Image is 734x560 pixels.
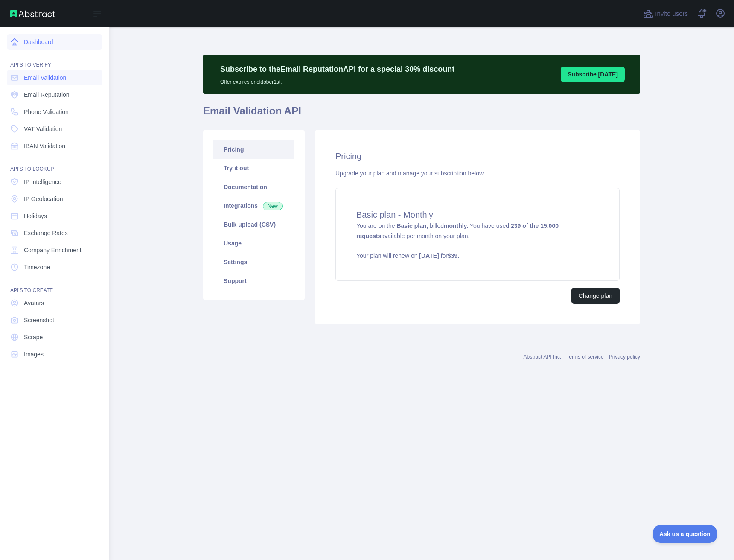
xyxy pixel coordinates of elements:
strong: 239 of the 15.000 requests [356,222,559,239]
span: Email Reputation [24,90,70,99]
a: Integrations New [213,196,294,215]
button: Change plan [571,288,620,304]
a: Company Enrichment [7,242,102,258]
div: API'S TO VERIFY [7,51,102,68]
span: Scrape [24,333,43,341]
a: Exchange Rates [7,225,102,241]
a: Screenshot [7,312,102,328]
h2: Pricing [335,150,620,162]
a: IBAN Validation [7,138,102,154]
a: Support [213,271,294,290]
img: Abstract API [10,10,55,17]
p: Offer expires on oktober 1st. [220,75,454,85]
span: Phone Validation [24,108,69,116]
span: Avatars [24,299,44,307]
span: Exchange Rates [24,229,68,237]
a: Dashboard [7,34,102,50]
span: Images [24,350,44,359]
span: You are on the , billed You have used available per month on your plan. [356,222,599,260]
a: Scrape [7,330,102,345]
span: Invite users [655,9,688,19]
h4: Basic plan - Monthly [356,209,599,221]
a: Settings [213,253,294,271]
iframe: Toggle Customer Support [653,525,717,543]
div: API'S TO LOOKUP [7,155,102,172]
button: Subscribe [DATE] [561,67,625,82]
span: Company Enrichment [24,246,82,254]
span: IP Intelligence [24,178,61,186]
span: IBAN Validation [24,142,65,150]
span: VAT Validation [24,125,62,133]
p: Your plan will renew on for [356,251,599,260]
span: Holidays [24,212,47,220]
div: Upgrade your plan and manage your subscription below. [335,169,620,178]
a: IP Geolocation [7,191,102,207]
a: Phone Validation [7,104,102,120]
a: IP Intelligence [7,174,102,190]
a: Pricing [213,140,294,159]
strong: [DATE] [419,252,439,259]
span: Timezone [24,263,50,271]
a: Timezone [7,260,102,275]
a: Avatars [7,295,102,311]
h1: Email Validation API [203,104,640,125]
a: Abstract API Inc. [524,354,562,360]
span: Email Validation [24,73,66,82]
a: Email Reputation [7,87,102,102]
a: Terms of service [566,354,603,360]
a: Privacy policy [609,354,640,360]
a: Holidays [7,208,102,224]
a: Try it out [213,159,294,178]
div: API'S TO CREATE [7,277,102,294]
a: Usage [213,234,294,253]
span: IP Geolocation [24,195,63,203]
a: Documentation [213,178,294,196]
strong: Basic plan [396,222,426,229]
a: Email Validation [7,70,102,85]
strong: $ 39 . [448,252,459,259]
a: VAT Validation [7,121,102,137]
button: Invite users [641,7,690,20]
p: Subscribe to the Email Reputation API for a special 30 % discount [220,63,454,75]
strong: monthly. [444,222,468,229]
span: New [263,202,283,210]
span: Screenshot [24,316,54,324]
a: Images [7,347,102,362]
a: Bulk upload (CSV) [213,215,294,234]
